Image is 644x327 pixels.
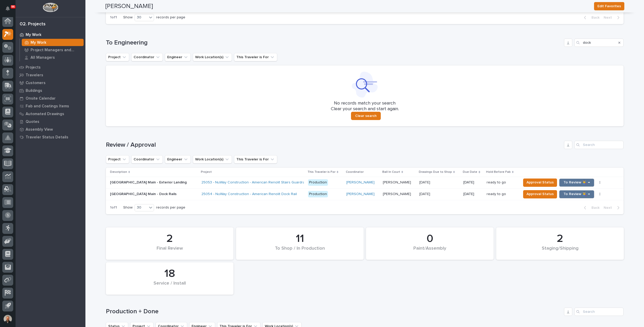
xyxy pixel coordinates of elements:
[16,133,85,141] a: Traveler Status Details
[131,155,163,163] button: Coordinator
[31,55,55,60] p: All Managers
[131,53,163,61] button: Coordinator
[574,308,624,316] div: Search
[31,40,46,45] p: My Work
[201,169,212,175] p: Project
[559,179,594,187] button: To Review 👨‍🏭 →
[245,246,355,257] div: To Shop / In Production
[463,169,477,175] p: Due Date
[604,15,615,20] span: Next
[234,155,277,163] button: This Traveler is For
[245,232,355,245] div: 11
[106,141,562,149] h1: Review / Approval
[165,53,191,61] button: Engineer
[2,3,13,14] button: Notifications
[16,110,85,118] a: Automated Drawings
[26,120,39,124] p: Quotes
[16,118,85,125] a: Quotes
[505,232,615,245] div: 2
[106,39,562,47] h1: To Engineering
[523,179,557,187] button: Approval Status
[574,141,624,149] div: Search
[602,15,624,20] button: Next
[115,267,225,280] div: 18
[110,169,127,175] p: Description
[26,81,46,85] p: Customers
[201,192,297,196] a: 25054 - NuWay Construction - American Renolit Dock Rail
[331,106,399,112] p: Clear your search and start again.
[419,169,452,175] p: Drawings Due to Shop
[526,191,554,197] span: Approval Status
[16,31,85,39] a: My Work
[26,127,53,132] p: Assembly View
[526,179,554,185] span: Approval Status
[375,246,485,257] div: Paint/Assembly
[201,180,335,185] a: 25053 - NuWay Construction - American Renolit Stairs Guardrail and Roof Ladder
[597,3,621,9] span: Edit Favorites
[11,5,15,9] p: 96
[602,205,624,210] button: Next
[463,192,482,196] p: [DATE]
[580,15,602,20] button: Back
[165,155,191,163] button: Engineer
[6,6,13,14] div: Notifications96
[346,169,364,175] p: Coordinator
[106,177,624,188] tr: [GEOGRAPHIC_DATA] Main - Exterior Landing[GEOGRAPHIC_DATA] Main - Exterior Landing 25053 - NuWay ...
[26,88,42,93] p: Buildings
[105,3,153,10] h2: [PERSON_NAME]
[419,191,431,196] p: [DATE]
[419,179,431,185] p: [DATE]
[383,179,412,185] p: [PERSON_NAME]
[106,11,121,24] p: 1 of 1
[123,205,133,210] p: Show
[375,232,485,245] div: 0
[110,191,178,196] p: [GEOGRAPHIC_DATA] Main - Dock Rails
[594,2,624,10] button: Edit Favorites
[26,96,56,101] p: Onsite Calendar
[346,180,375,185] a: [PERSON_NAME]
[383,191,412,196] p: [PERSON_NAME]
[563,191,590,197] span: To Review 👨‍🏭 →
[106,201,121,214] p: 1 of 1
[31,48,82,53] p: Project Managers and Engineers
[123,15,133,20] p: Show
[604,205,615,210] span: Next
[112,101,617,106] p: No records match your search
[574,39,624,47] div: Search
[26,104,69,109] p: Fab and Coatings Items
[193,53,232,61] button: Work Location(s)
[20,21,46,27] div: 02. Projects
[463,180,482,185] p: [DATE]
[346,192,375,196] a: [PERSON_NAME]
[106,53,129,61] button: Project
[20,46,85,54] a: Project Managers and Engineers
[16,87,85,94] a: Buildings
[26,33,41,37] p: My Work
[580,205,602,210] button: Back
[308,191,328,197] div: Production
[106,155,129,163] button: Project
[135,15,147,20] div: 30
[115,281,225,292] div: Service / Install
[505,246,615,257] div: Staging/Shipping
[20,54,85,61] a: All Managers
[26,65,41,70] p: Projects
[16,94,85,102] a: Onsite Calendar
[16,63,85,71] a: Projects
[487,179,507,185] p: ready to go
[156,15,185,20] p: records per page
[26,112,64,116] p: Automated Drawings
[115,232,225,245] div: 2
[20,39,85,46] a: My Work
[559,190,594,198] button: To Review 👨‍🏭 →
[193,155,232,163] button: Work Location(s)
[135,205,147,210] div: 30
[308,169,335,175] p: This Traveler is For
[308,179,328,186] div: Production
[110,179,188,185] p: [GEOGRAPHIC_DATA] Main - Exterior Landing
[588,205,599,210] span: Back
[26,73,43,78] p: Travelers
[106,188,624,200] tr: [GEOGRAPHIC_DATA] Main - Dock Rails[GEOGRAPHIC_DATA] Main - Dock Rails 25054 - NuWay Construction...
[486,169,511,175] p: Hold Before Fab
[234,53,277,61] button: This Traveler is For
